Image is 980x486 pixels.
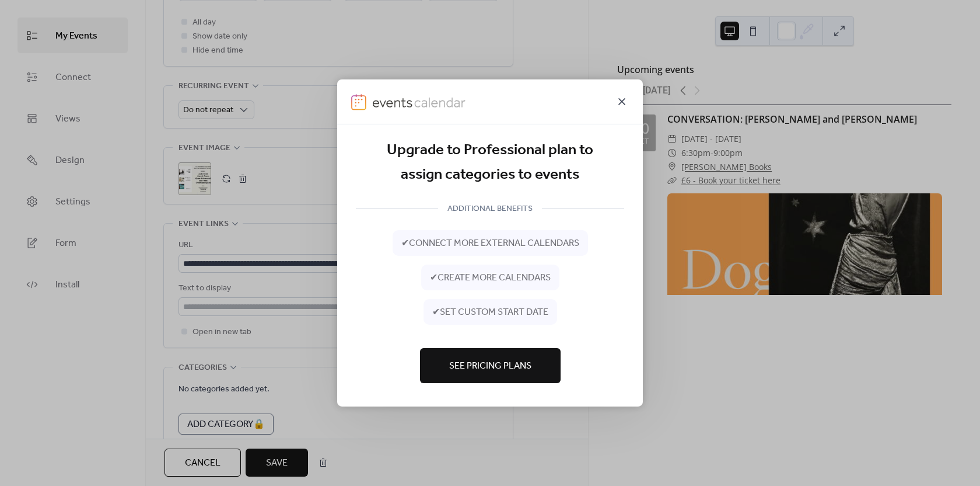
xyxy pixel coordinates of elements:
[351,94,366,110] img: logo-icon
[449,359,531,373] span: See Pricing Plans
[430,271,551,285] span: ✔ create more calendars
[438,202,542,216] span: ADDITIONAL BENEFITS
[401,237,579,251] span: ✔ connect more external calendars
[420,348,561,383] button: See Pricing Plans
[372,94,467,110] img: logo-type
[356,138,624,187] div: Upgrade to Professional plan to assign categories to events
[432,306,548,320] span: ✔ set custom start date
